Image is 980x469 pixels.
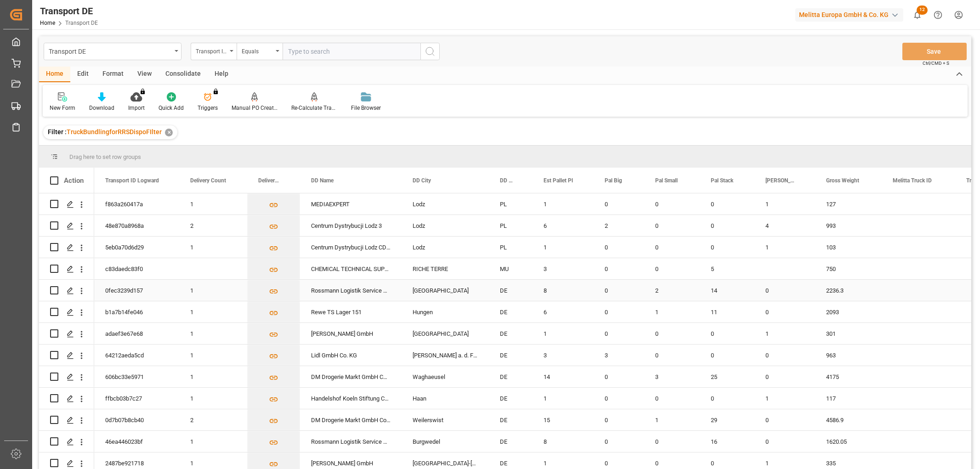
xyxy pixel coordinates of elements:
[413,177,431,184] span: DD City
[402,431,489,452] div: Burgwedel
[94,366,179,387] div: 606bc33e5971
[402,323,489,344] div: [GEOGRAPHIC_DATA]
[39,301,94,323] div: Press SPACE to select this row.
[283,43,420,60] input: Type to search
[165,129,173,136] div: ✕
[196,45,227,56] div: Transport ID Logward
[532,301,594,322] div: 6
[532,280,594,301] div: 8
[67,128,162,136] span: TruckBundlingforRRSDispoFIlter
[70,67,96,82] div: Edit
[402,258,489,279] div: RICHE TERRE
[420,43,440,60] button: search button
[291,104,337,112] div: Re-Calculate Transport Costs
[94,237,179,258] div: 5eb0a70d6d29
[815,237,882,258] div: 103
[39,67,70,82] div: Home
[179,323,247,344] div: 1
[815,301,882,322] div: 2093
[489,237,532,258] div: PL
[893,177,932,184] span: Melitta Truck ID
[594,366,644,387] div: 0
[300,345,402,366] div: Lidl GmbH Co. KG
[39,215,94,237] div: Press SPACE to select this row.
[94,215,179,236] div: 48e870a8968a
[644,301,700,322] div: 1
[179,409,247,430] div: 2
[94,388,179,409] div: ffbcb03b7c27
[402,280,489,301] div: [GEOGRAPHIC_DATA]
[489,280,532,301] div: DE
[39,388,94,409] div: Press SPACE to select this row.
[532,388,594,409] div: 1
[754,215,815,236] div: 4
[351,104,381,112] div: File Browser
[402,301,489,322] div: Hungen
[700,388,754,409] div: 0
[402,215,489,236] div: Lodz
[644,431,700,452] div: 0
[311,177,334,184] span: DD Name
[489,388,532,409] div: DE
[700,215,754,236] div: 0
[544,177,573,184] span: Est Pallet Pl
[644,258,700,279] div: 0
[594,258,644,279] div: 0
[300,388,402,409] div: Handelshof Koeln Stiftung Co. KG
[532,366,594,387] div: 14
[700,301,754,322] div: 11
[489,409,532,430] div: DE
[644,193,700,215] div: 0
[48,128,67,136] span: Filter :
[300,431,402,452] div: Rossmann Logistik Service GmbH
[644,237,700,258] div: 0
[40,20,55,26] a: Home
[402,345,489,366] div: [PERSON_NAME] a. d. Fils
[89,104,114,112] div: Download
[179,193,247,215] div: 1
[39,345,94,366] div: Press SPACE to select this row.
[300,323,402,344] div: [PERSON_NAME] GmbH
[94,193,179,215] div: f863a260417a
[39,280,94,301] div: Press SPACE to select this row.
[179,280,247,301] div: 1
[907,5,928,25] button: show 12 new notifications
[94,258,179,279] div: c83daedc83f0
[39,237,94,258] div: Press SPACE to select this row.
[94,345,179,366] div: 64212aeda5cd
[815,431,882,452] div: 1620.05
[105,177,159,184] span: Transport ID Logward
[700,237,754,258] div: 0
[644,409,700,430] div: 1
[50,104,75,112] div: New Form
[815,280,882,301] div: 2236.3
[300,366,402,387] div: DM Drogerie Markt GmbH CO KG
[594,431,644,452] div: 0
[532,323,594,344] div: 1
[69,153,141,160] span: Drag here to set row groups
[94,301,179,322] div: b1a7b14fe046
[754,280,815,301] div: 0
[300,193,402,215] div: MEDIAEXPERT
[700,366,754,387] div: 25
[300,280,402,301] div: Rossmann Logistik Service GmbH
[754,366,815,387] div: 0
[644,366,700,387] div: 3
[489,193,532,215] div: PL
[815,215,882,236] div: 993
[489,345,532,366] div: DE
[594,388,644,409] div: 0
[644,215,700,236] div: 0
[242,45,273,56] div: Equals
[700,409,754,430] div: 29
[532,409,594,430] div: 15
[94,323,179,344] div: adaef3e67e68
[754,193,815,215] div: 1
[179,215,247,236] div: 2
[644,280,700,301] div: 2
[594,323,644,344] div: 0
[179,388,247,409] div: 1
[300,258,402,279] div: CHEMICAL TECHNICAL SUPPLIERS (I.O.)LTD
[179,237,247,258] div: 1
[754,431,815,452] div: 0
